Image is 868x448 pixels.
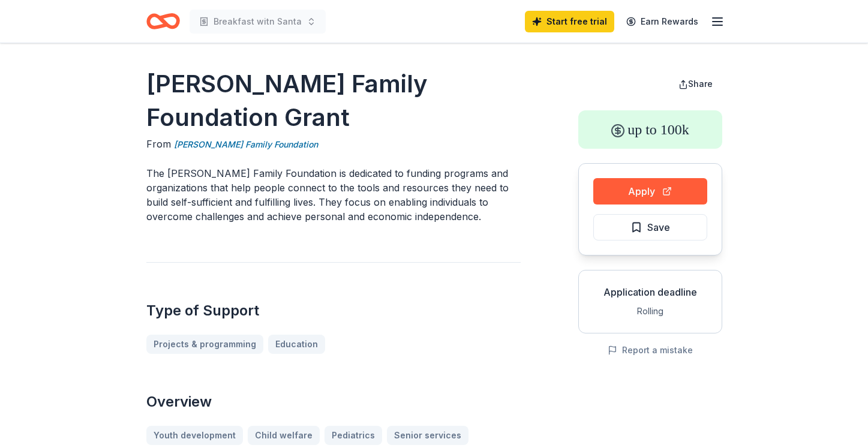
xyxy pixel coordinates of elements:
span: Share [688,79,713,89]
div: Application deadline [588,285,712,299]
h2: Type of Support [146,301,521,320]
a: Projects & programming [146,335,263,354]
button: Breakfast witn Santa [190,10,326,34]
a: Home [146,7,180,35]
div: From [146,137,521,152]
button: Save [593,214,707,240]
a: Start free trial [525,11,614,32]
button: Report a mistake [608,343,693,357]
a: Education [268,335,325,354]
div: Rolling [588,304,712,318]
button: Share [669,72,722,96]
button: Apply [593,178,707,205]
a: [PERSON_NAME] Family Foundation [174,137,318,152]
div: up to 100k [578,110,722,149]
span: Save [647,220,670,235]
span: Breakfast witn Santa [214,14,302,29]
p: The [PERSON_NAME] Family Foundation is dedicated to funding programs and organizations that help ... [146,166,521,224]
a: Earn Rewards [619,11,705,32]
h2: Overview [146,392,521,411]
h1: [PERSON_NAME] Family Foundation Grant [146,67,521,134]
